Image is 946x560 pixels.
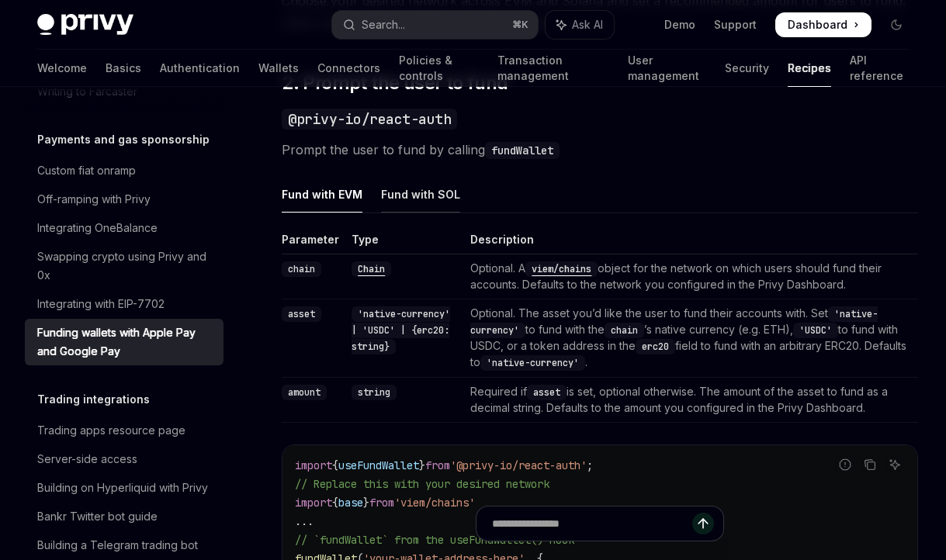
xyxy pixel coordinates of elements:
a: Security [725,50,769,87]
div: Integrating OneBalance [37,219,158,237]
span: Dashboard [788,17,847,33]
button: Report incorrect code [835,455,855,475]
a: Demo [664,17,695,33]
span: '@privy-io/react-auth' [450,458,587,472]
code: @privy-io/react-auth [282,109,457,130]
th: Description [464,232,918,254]
div: Trading apps resource page [37,421,185,440]
button: Open search [332,11,539,39]
button: Ask AI [885,455,905,475]
button: Toggle dark mode [884,12,909,37]
button: Toggle assistant panel [546,11,614,39]
code: viem/chains [525,261,598,277]
div: Custom fiat onramp [37,161,136,180]
a: Building a Telegram trading bot [25,531,224,559]
code: fundWallet [485,142,560,159]
code: Chain [352,261,391,277]
button: Copy the contents from the code block [860,455,880,475]
input: Ask a question... [492,506,692,541]
div: Off-ramping with Privy [37,190,151,209]
code: 'native-currency' [480,355,585,371]
a: Chain [352,261,391,275]
div: Server-side access [37,450,137,468]
a: Trading apps resource page [25,417,224,444]
a: Dashboard [775,12,871,37]
a: Support [714,17,757,33]
a: Integrating with EIP-7702 [25,290,224,318]
a: Off-ramping with Privy [25,185,224,213]
span: { [332,458,338,472]
div: Bankr Twitter bot guide [37,507,158,526]
code: string [352,385,397,400]
div: Building a Telegram trading bot [37,536,198,555]
button: Send message [692,513,714,534]
a: Recipes [788,50,831,87]
code: asset [282,306,321,322]
div: Search... [362,16,405,34]
span: } [419,458,425,472]
a: Server-side access [25,445,224,473]
span: base [338,496,363,510]
code: chain [282,261,321,277]
code: 'native-currency' | 'USDC' | {erc20: string} [352,306,450,354]
div: Swapping crypto using Privy and 0x [37,247,214,285]
span: Ask AI [572,17,603,33]
span: 'viem/chains' [394,496,475,510]
a: Welcome [37,50,87,87]
span: from [369,496,394,510]
a: Transaction management [497,50,608,87]
td: Optional. A object for the network on which users should fund their accounts. Defaults to the net... [464,254,918,299]
div: Fund with SOL [381,176,460,213]
a: Authentication [160,50,240,87]
div: Building on Hyperliquid with Privy [37,479,208,497]
span: import [295,458,332,472]
a: User management [628,50,707,87]
th: Parameter [282,232,345,254]
a: Bankr Twitter bot guide [25,503,224,531]
a: viem/chains [525,261,598,275]
a: Wallets [258,50,299,87]
a: Swapping crypto using Privy and 0x [25,243,224,289]
span: // Replace this with your desired network [295,477,549,491]
td: Required if is set, optional otherwise. The amount of the asset to fund as a decimal string. Defa... [464,377,918,422]
span: { [332,496,338,510]
span: Prompt the user to fund by calling [282,139,918,161]
span: useFundWallet [338,458,419,472]
code: asset [527,385,567,400]
a: Basics [106,50,141,87]
div: Fund with EVM [282,176,362,213]
a: Funding wallets with Apple Pay and Google Pay [25,319,224,365]
a: Building on Hyperliquid with Privy [25,474,224,502]
code: 'native-currency' [470,306,878,338]
span: from [425,458,450,472]
span: } [363,496,369,510]
span: ⌘ K [512,19,528,31]
span: ; [587,458,593,472]
code: erc20 [636,339,675,354]
img: dark logo [37,14,133,36]
code: chain [605,323,644,338]
td: Optional. The asset you’d like the user to fund their accounts with. Set to fund with the ’s nati... [464,299,918,377]
a: Policies & controls [399,50,479,87]
a: Custom fiat onramp [25,157,224,185]
div: Integrating with EIP-7702 [37,295,165,313]
span: import [295,496,332,510]
h5: Payments and gas sponsorship [37,130,210,149]
div: Funding wallets with Apple Pay and Google Pay [37,323,214,361]
code: 'USDC' [793,323,838,338]
h5: Trading integrations [37,390,150,409]
a: API reference [850,50,909,87]
a: Integrating OneBalance [25,214,224,242]
th: Type [345,232,464,254]
code: amount [282,385,327,400]
a: Connectors [317,50,380,87]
